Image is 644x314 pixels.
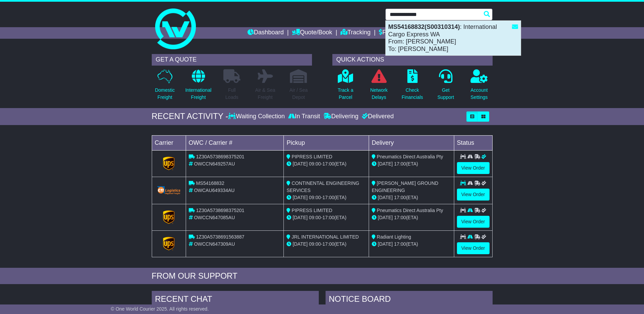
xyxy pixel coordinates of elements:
span: OWCCN647085AU [194,215,235,220]
span: [DATE] [378,195,393,200]
span: OWCAU649334AU [194,188,235,193]
span: 17:00 [394,161,406,167]
a: NetworkDelays [370,69,388,105]
span: OWCCN647309AU [194,241,235,247]
span: [PERSON_NAME] GROUND ENGINEERING [372,180,438,193]
a: View Order [457,242,490,254]
span: 09:00 [309,161,321,167]
div: RECENT ACTIVITY - [152,111,228,121]
span: 17:00 [323,195,334,200]
span: [DATE] [293,241,308,247]
p: Get Support [437,87,454,101]
span: OWCCN649257AU [194,161,235,167]
div: (ETA) [372,241,451,248]
a: Financials [379,27,410,39]
div: - (ETA) [287,160,366,168]
p: Air & Sea Freight [255,87,275,101]
div: - (ETA) [287,214,366,221]
a: Quote/Book [292,27,332,39]
img: GetCarrierServiceLogo [163,237,174,250]
div: RECENT CHAT [152,291,319,309]
img: GetCarrierServiceLogo [163,210,174,224]
span: PIPRESS LIMITED [292,154,332,159]
div: NOTICE BOARD [326,291,493,309]
div: : International Cargo Express WA From: [PERSON_NAME] To: [PERSON_NAME] [386,21,521,55]
td: Carrier [152,135,186,150]
span: © One World Courier 2025. All rights reserved. [111,306,209,312]
p: International Freight [185,87,211,101]
strong: MS54168832(S00310314) [388,23,460,30]
span: 1Z30A5738698375201 [196,154,244,159]
div: - (ETA) [287,194,366,201]
span: 17:00 [394,241,406,247]
div: In Transit [287,113,322,120]
a: View Order [457,189,490,200]
div: QUICK ACTIONS [332,54,493,66]
span: 1Z30A5738691563887 [196,234,244,240]
div: Delivered [360,113,394,120]
a: InternationalFreight [185,69,212,105]
img: GetCarrierServiceLogo [163,157,174,170]
a: View Order [457,162,490,174]
span: 1Z30A5738698375201 [196,208,244,213]
div: Waiting Collection [228,113,286,120]
span: Radiant Lighting [377,234,411,240]
span: 09:00 [309,215,321,220]
span: [DATE] [378,215,393,220]
span: 17:00 [323,215,334,220]
a: Tracking [341,27,370,39]
a: AccountSettings [470,69,488,105]
span: [DATE] [293,215,308,220]
td: Status [454,135,492,150]
div: (ETA) [372,160,451,168]
p: Account Settings [471,87,488,101]
span: 17:00 [323,241,334,247]
span: 09:00 [309,195,321,200]
a: View Order [457,216,490,228]
div: (ETA) [372,194,451,201]
div: GET A QUOTE [152,54,312,66]
td: OWC / Carrier # [186,135,284,150]
span: [DATE] [293,161,308,167]
span: MS54168832 [196,180,224,186]
p: Network Delays [370,87,387,101]
span: Pneumatics Direct Australia Pty [377,154,443,159]
div: - (ETA) [287,241,366,248]
span: 17:00 [394,215,406,220]
span: [DATE] [378,241,393,247]
span: 17:00 [323,161,334,167]
span: CONTINENTAL ENGINEERING SERVICES [287,180,359,193]
p: Check Financials [402,87,423,101]
span: Pneumatics Direct Australia Pty [377,208,443,213]
span: PIPRESS LIMITED [292,208,332,213]
span: [DATE] [378,161,393,167]
td: Delivery [369,135,454,150]
a: Track aParcel [337,69,354,105]
a: GetSupport [437,69,454,105]
span: 17:00 [394,195,406,200]
a: Dashboard [247,27,284,39]
span: [DATE] [293,195,308,200]
img: GetCarrierServiceLogo [156,186,182,195]
a: DomesticFreight [154,69,175,105]
p: Air / Sea Depot [290,87,308,101]
p: Track a Parcel [338,87,353,101]
span: 09:00 [309,241,321,247]
td: Pickup [284,135,369,150]
div: FROM OUR SUPPORT [152,271,493,281]
a: CheckFinancials [401,69,423,105]
p: Full Loads [223,87,240,101]
span: JRL INTERNATIONAL LIMITED [292,234,359,240]
div: (ETA) [372,214,451,221]
div: Delivering [322,113,360,120]
p: Domestic Freight [155,87,174,101]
